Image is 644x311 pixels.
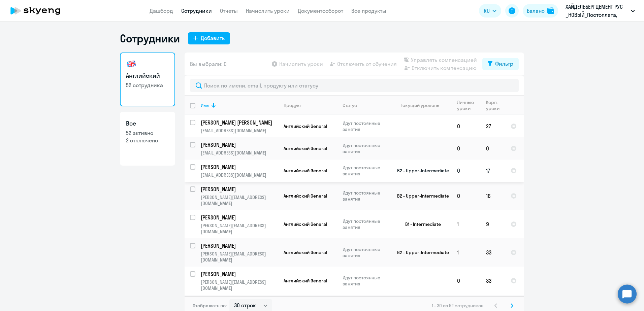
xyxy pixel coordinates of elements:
[201,102,210,108] div: Имя
[190,60,227,68] span: Вы выбрали: 0
[486,99,505,111] div: Корп. уроки
[126,119,169,128] h3: Все
[481,160,505,182] td: 17
[284,221,327,227] span: Английский General
[527,7,545,15] div: Баланс
[481,238,505,267] td: 33
[481,115,505,137] td: 27
[201,128,278,134] p: [EMAIL_ADDRESS][DOMAIN_NAME]
[201,242,277,249] p: [PERSON_NAME]
[452,160,481,182] td: 0
[188,32,230,44] button: Добавить
[126,137,169,144] p: 2 отключено
[201,214,277,221] p: [PERSON_NAME]
[201,141,278,148] a: [PERSON_NAME]
[484,7,490,15] span: RU
[201,102,278,108] div: Имя
[201,172,278,178] p: [EMAIL_ADDRESS][DOMAIN_NAME]
[181,7,212,14] a: Сотрудники
[481,182,505,210] td: 16
[201,222,278,235] p: [PERSON_NAME][EMAIL_ADDRESS][DOMAIN_NAME]
[343,165,389,177] p: Идут постоянные занятия
[284,102,337,108] div: Продукт
[343,246,389,258] p: Идут постоянные занятия
[126,129,169,137] p: 52 активно
[201,141,277,148] p: [PERSON_NAME]
[126,59,137,69] img: english
[452,115,481,137] td: 0
[201,242,278,249] a: [PERSON_NAME]
[481,137,505,160] td: 0
[284,278,327,284] span: Английский General
[389,238,452,267] td: B2 - Upper-Intermediate
[432,303,484,309] span: 1 - 30 из 52 сотрудников
[389,160,452,182] td: B2 - Upper-Intermediate
[201,163,277,171] p: [PERSON_NAME]
[201,185,278,193] a: [PERSON_NAME]
[343,142,389,154] p: Идут постоянные занятия
[298,7,343,14] a: Документооборот
[201,119,277,126] p: [PERSON_NAME] [PERSON_NAME]
[201,185,277,193] p: [PERSON_NAME]
[547,7,554,14] img: balance
[284,102,302,108] div: Продукт
[457,99,480,111] div: Личные уроки
[457,99,476,111] div: Личные уроки
[343,190,389,202] p: Идут постоянные занятия
[343,218,389,230] p: Идут постоянные занятия
[284,168,327,174] span: Английский General
[120,53,175,106] a: Английский52 сотрудника
[201,163,278,171] a: [PERSON_NAME]
[220,7,238,14] a: Отчеты
[201,214,278,221] a: [PERSON_NAME]
[343,102,389,108] div: Статус
[389,210,452,238] td: B1 - Intermediate
[562,3,638,19] button: ХАЙДЕЛЬБЕРГЦЕМЕНТ РУС _НОВЫЙ_Постоплата, ХАЙДЕЛЬБЕРГЦЕМЕНТ РУС, ООО
[201,150,278,156] p: [EMAIL_ADDRESS][DOMAIN_NAME]
[343,275,389,287] p: Идут постоянные занятия
[201,270,278,278] a: [PERSON_NAME]
[481,210,505,238] td: 9
[343,120,389,132] p: Идут постоянные занятия
[523,4,558,18] button: Балансbalance
[343,102,357,108] div: Статус
[284,249,327,255] span: Английский General
[126,81,169,89] p: 52 сотрудника
[479,4,501,18] button: RU
[201,251,278,263] p: [PERSON_NAME][EMAIL_ADDRESS][DOMAIN_NAME]
[201,279,278,291] p: [PERSON_NAME][EMAIL_ADDRESS][DOMAIN_NAME]
[201,194,278,206] p: [PERSON_NAME][EMAIL_ADDRESS][DOMAIN_NAME]
[452,210,481,238] td: 1
[201,119,278,126] a: [PERSON_NAME] [PERSON_NAME]
[495,60,513,68] div: Фильтр
[190,79,519,92] input: Поиск по имени, email, продукту или статусу
[452,267,481,295] td: 0
[284,193,327,199] span: Английский General
[482,58,519,70] button: Фильтр
[452,137,481,160] td: 0
[452,182,481,210] td: 0
[394,102,451,108] div: Текущий уровень
[486,99,501,111] div: Корп. уроки
[401,102,439,108] div: Текущий уровень
[201,270,277,278] p: [PERSON_NAME]
[284,123,327,129] span: Английский General
[389,182,452,210] td: B2 - Upper-Intermediate
[481,267,505,295] td: 33
[193,303,227,309] span: Отображать по:
[351,7,386,14] a: Все продукты
[126,71,169,80] h3: Английский
[120,32,180,45] h1: Сотрудники
[120,112,175,166] a: Все52 активно2 отключено
[452,238,481,267] td: 1
[246,7,290,14] a: Начислить уроки
[150,7,173,14] a: Дашборд
[201,34,225,42] div: Добавить
[566,3,628,19] p: ХАЙДЕЛЬБЕРГЦЕМЕНТ РУС _НОВЫЙ_Постоплата, ХАЙДЕЛЬБЕРГЦЕМЕНТ РУС, ООО
[284,145,327,151] span: Английский General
